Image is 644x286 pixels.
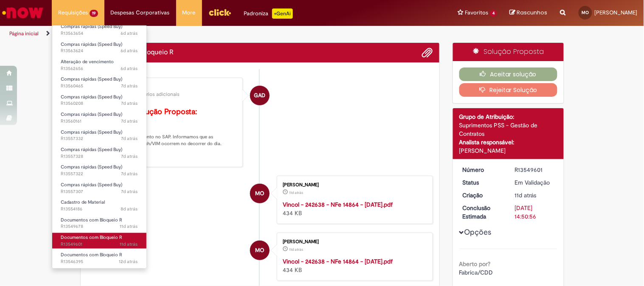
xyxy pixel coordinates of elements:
span: R13546395 [61,258,138,265]
span: Compras rápidas (Speed Buy) [61,41,122,48]
span: Compras rápidas (Speed Buy) [61,76,122,82]
time: 23/09/2025 08:02:03 [121,171,138,177]
span: Rascunhos [517,8,548,17]
span: Requisições [58,8,88,17]
dt: Número [456,165,509,174]
span: Compras rápidas (Speed Buy) [61,111,122,118]
time: 19/09/2025 09:50:39 [289,190,303,195]
a: Aberto R13557322 : Compras rápidas (Speed Buy) [52,163,146,178]
span: 7d atrás [121,153,138,160]
span: R13557307 [61,188,138,195]
img: ServiceNow [1,4,45,21]
a: Aberto R13560161 : Compras rápidas (Speed Buy) [52,110,146,126]
button: Adicionar anexos [422,47,433,58]
time: 19/09/2025 09:50:53 [515,191,537,199]
time: 23/09/2025 07:57:05 [121,188,138,195]
a: Aberto R13557332 : Compras rápidas (Speed Buy) [52,128,146,143]
div: Maiara Cristina Do Nascimento Romao De Oliveira [250,241,270,260]
time: 23/09/2025 17:02:37 [121,83,138,89]
dt: Criação [456,191,509,199]
div: [PERSON_NAME] [459,146,557,155]
span: R13549601 [61,241,138,248]
ul: Requisições [52,25,147,269]
span: R13549678 [61,223,138,230]
span: 11d atrás [515,191,537,199]
a: Vincol - 242638 - NFe 14864 - [DATE].pdf [283,201,393,208]
a: Aberto R13563654 : Compras rápidas (Speed Buy) [52,22,146,38]
span: Favoritos [465,8,488,17]
div: [PERSON_NAME] [283,182,424,188]
span: 6d atrás [121,30,138,36]
span: [PERSON_NAME] [595,9,638,16]
div: 434 KB [283,257,424,274]
span: 19 [90,10,98,17]
span: More [183,8,196,17]
span: 7d atrás [121,135,138,142]
time: 23/09/2025 16:15:11 [121,118,138,124]
div: Em Validação [515,178,554,187]
time: 19/09/2025 10:00:15 [120,223,138,230]
div: Solução Proposta [453,43,564,61]
p: +GenAi [272,8,293,19]
a: Aberto R13557328 : Compras rápidas (Speed Buy) [52,145,146,161]
span: 7d atrás [121,188,138,195]
span: Compras rápidas (Speed Buy) [61,164,122,170]
div: Grupo de Atribuição: [459,112,557,121]
div: Suprimentos PSS - Gestão de Contratos [459,121,557,138]
time: 23/09/2025 16:22:42 [121,100,138,107]
span: Compras rápidas (Speed Buy) [61,23,122,30]
a: Aberto R13560465 : Compras rápidas (Speed Buy) [52,75,146,90]
span: Compras rápidas (Speed Buy) [61,146,122,153]
a: Aberto R13560208 : Compras rápidas (Speed Buy) [52,93,146,108]
div: 19/09/2025 09:50:53 [515,191,554,199]
span: Documentos com Bloqueio R [61,217,122,223]
span: MO [582,10,589,15]
span: Fabrica/CDD [459,269,493,276]
span: Alteração de vencimento [61,59,114,65]
time: 19/09/2025 09:50:19 [289,247,303,252]
span: Compras rápidas (Speed Buy) [61,94,122,100]
dt: Status [456,178,509,187]
img: click_logo_yellow_360x200.png [208,6,231,19]
span: 7d atrás [121,83,138,89]
span: 7d atrás [121,118,138,124]
span: R13554186 [61,206,138,213]
span: R13563654 [61,30,138,37]
span: 6d atrás [121,65,138,72]
span: MO [256,183,264,204]
span: 4 [490,10,497,17]
span: 11d atrás [289,190,303,195]
div: [PERSON_NAME] [283,239,424,244]
a: Rascunhos [510,9,548,17]
a: Aberto R13546395 : Documentos com Bloqueio R [52,250,146,266]
span: MO [256,240,264,261]
time: 19/09/2025 09:50:54 [120,241,138,247]
div: Analista responsável: [459,138,557,146]
b: Solução Proposta: [134,107,197,117]
time: 18/09/2025 10:43:29 [119,258,138,265]
span: R13563624 [61,48,138,54]
a: Aberto R13549601 : Documentos com Bloqueio R [52,233,146,249]
button: Rejeitar Solução [459,83,557,97]
span: R13562656 [61,65,138,72]
a: Vincol - 242638 - NFe 14864 - [DATE].pdf [283,258,393,265]
span: R13557332 [61,135,138,142]
a: Aberto R13549678 : Documentos com Bloqueio R [52,216,146,231]
span: 8d atrás [121,206,138,212]
span: Documentos com Bloqueio R [61,252,122,258]
span: 7d atrás [121,100,138,107]
span: GAD [254,85,266,106]
time: 23/09/2025 08:05:52 [121,153,138,160]
span: 12d atrás [119,258,138,265]
div: [DATE] 14:50:56 [515,204,554,221]
div: Gabriela Alves De Souza [250,86,270,105]
div: Padroniza [244,8,293,19]
span: R13557322 [61,171,138,177]
button: Aceitar solução [459,67,557,81]
time: 24/09/2025 11:48:41 [121,65,138,72]
b: Aberto por? [459,260,491,268]
span: Cadastro de Material [61,199,105,205]
dt: Conclusão Estimada [456,204,509,221]
a: Aberto R13557307 : Compras rápidas (Speed Buy) [52,180,146,196]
